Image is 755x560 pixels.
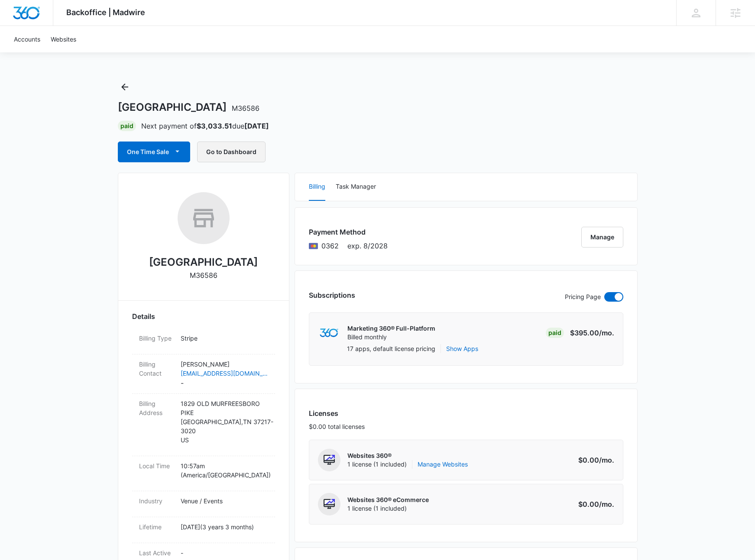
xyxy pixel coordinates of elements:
dt: Billing Address [139,399,174,417]
dt: Billing Type [139,334,174,343]
p: [DATE] ( 3 years 3 months ) [181,522,268,531]
span: Details [132,311,155,322]
p: 17 apps, default license pricing [347,344,435,353]
dt: Last Active [139,548,174,557]
p: Websites 360® [347,451,468,460]
dd: - [181,360,268,388]
button: Back [118,80,132,94]
span: M36586 [232,104,259,113]
p: 1829 OLD MURFREESBORO PIKE [GEOGRAPHIC_DATA] , TN 37217-3020 US [181,399,268,444]
button: Go to Dashboard [197,142,266,162]
a: [EMAIL_ADDRESS][DOMAIN_NAME] [181,369,268,378]
div: Paid [546,328,564,338]
strong: [DATE] [244,122,269,130]
dt: Billing Contact [139,360,174,378]
h3: Licenses [309,408,365,418]
div: Paid [118,121,136,131]
p: Marketing 360® Full-Platform [347,324,435,333]
button: One Time Sale [118,142,190,162]
dt: Local Time [139,461,174,470]
div: Billing TypeStripe [132,328,275,354]
span: /mo. [599,456,614,464]
span: 1 license (1 included) [347,460,468,469]
p: Next payment of due [141,121,269,131]
strong: $3,033.51 [197,122,232,130]
button: Billing [309,173,325,201]
div: Billing Contact[PERSON_NAME][EMAIL_ADDRESS][DOMAIN_NAME]- [132,354,275,394]
p: Websites 360® eCommerce [347,496,429,504]
a: Manage Websites [418,460,468,469]
p: $0.00 total licenses [309,422,365,431]
a: Websites [45,26,81,52]
p: 10:57am ( America/[GEOGRAPHIC_DATA] ) [181,461,268,480]
p: Venue / Events [181,496,268,505]
h2: [GEOGRAPHIC_DATA] [149,254,258,270]
span: Mastercard ending with [321,241,339,251]
h3: Subscriptions [309,290,355,300]
span: exp. 8/2028 [347,241,388,251]
button: Task Manager [336,173,376,201]
h1: [GEOGRAPHIC_DATA] [118,101,259,114]
p: M36586 [190,270,217,280]
div: IndustryVenue / Events [132,491,275,517]
p: $395.00 [570,328,614,338]
p: Billed monthly [347,333,435,341]
p: - [181,548,268,557]
button: Manage [581,227,623,248]
span: /mo. [599,328,614,337]
p: [PERSON_NAME] [181,360,268,369]
div: Local Time10:57am (America/[GEOGRAPHIC_DATA]) [132,456,275,491]
p: $0.00 [574,455,614,465]
span: Backoffice | Madwire [66,8,145,17]
a: Accounts [9,26,45,52]
p: $0.00 [574,499,614,509]
img: marketing360Logo [320,328,338,338]
div: Billing Address1829 OLD MURFREESBORO PIKE[GEOGRAPHIC_DATA],TN 37217-3020US [132,394,275,456]
span: 1 license (1 included) [347,504,429,513]
button: Show Apps [446,344,478,353]
p: Stripe [181,334,268,343]
div: Lifetime[DATE](3 years 3 months) [132,517,275,543]
dt: Lifetime [139,522,174,531]
p: Pricing Page [565,292,601,302]
dt: Industry [139,496,174,505]
h3: Payment Method [309,227,388,237]
span: /mo. [599,500,614,509]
